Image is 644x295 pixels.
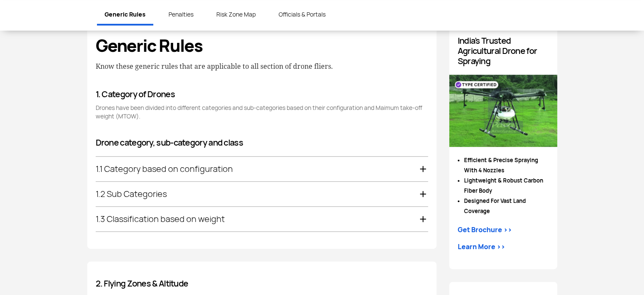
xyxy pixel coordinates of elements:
h3: Generic Rules [96,36,428,56]
li: Designed For Vast Land Coverage [464,196,549,216]
h4: 2. Flying Zones & Altitude [96,278,428,289]
h4: Drone category, sub-category and class [96,138,428,148]
div: 1.1 Category based on configuration [96,157,428,181]
a: Risk Zone Map [209,5,263,24]
a: Generic Rules [97,5,153,25]
p: Drones have been divided into different categories and sub-categories based on their configuratio... [96,104,428,121]
h4: India’s Trusted Agricultural Drone for Spraying [458,36,549,66]
li: Lightweight & Robust Carbon Fiber Body [464,176,549,196]
a: Penalties [161,5,201,24]
div: 1.3 Classification based on weight [96,207,428,231]
li: Efficient & Precise Spraying With 4 Nozzles [464,155,549,176]
h4: 1. Category of Drones [96,89,428,99]
p: Know these generic rules that are applicable to all section of drone fliers. [96,60,428,72]
a: Officials & Portals [271,5,333,24]
div: 1.2 Sub Categories [96,182,428,206]
img: Paras Drone. [449,75,557,147]
a: Learn More >> [458,242,505,252]
div: Get Brochure >> [458,225,512,235]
